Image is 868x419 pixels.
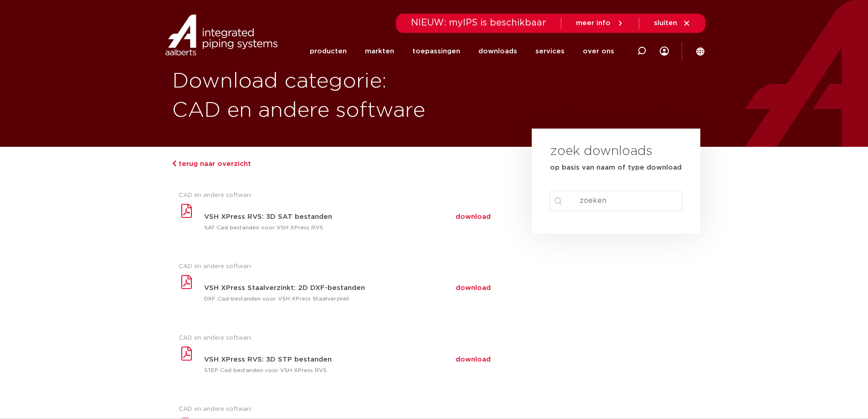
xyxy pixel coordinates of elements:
[204,213,380,220] h3: VSH XPress RVS: 3D SAT bestanden
[456,285,491,291] a: download
[204,295,500,302] p: DXF Cad-bestanden voor VSH XPress Staalverzinkt
[365,33,394,70] a: markten
[456,213,491,220] a: download
[583,33,614,70] a: over ons
[179,160,251,167] span: terug naar overzicht
[204,224,500,231] p: SAT Cad bestanden voor VSH XPress RVS
[478,33,517,70] a: downloads
[654,19,691,27] a: sluiten
[310,33,614,70] nav: Menu
[535,33,565,70] a: services
[550,164,682,171] strong: op basis van naam of type download
[412,33,460,70] a: toepassingen
[456,356,491,363] a: download
[310,33,347,70] a: producten
[576,19,624,27] a: meer info
[179,191,253,200] span: CAD en andere software
[172,67,430,125] h1: Download categorie: CAD en andere software
[204,356,380,363] h3: VSH XPress RVS: 3D STP bestanden
[179,405,253,414] span: CAD en andere software
[576,20,611,26] span: meer info
[179,334,253,342] span: CAD en andere software
[654,20,677,26] span: sluiten
[204,285,380,291] h3: VSH XPress Staalverzinkt: 2D DXF-bestanden
[550,142,652,160] h3: zoek downloads
[172,160,251,168] a: terug naar overzicht
[204,367,500,373] p: STEP Cad bestanden voor VSH XPress RVS
[411,18,546,27] span: NIEUW: myIPS is beschikbaar
[179,263,253,271] span: CAD en andere software
[660,33,669,70] div: my IPS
